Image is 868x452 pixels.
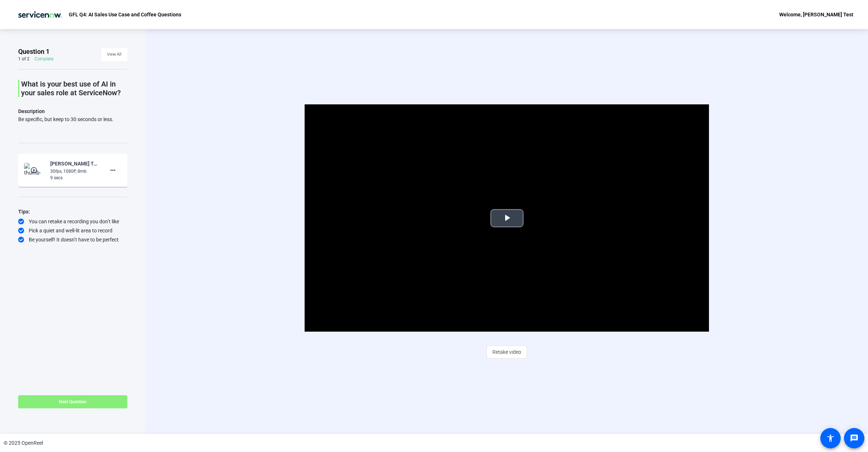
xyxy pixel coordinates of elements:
mat-icon: message [850,434,859,443]
div: © 2025 OpenReel [4,439,43,447]
mat-icon: play_circle_outline [30,167,39,174]
button: Retake video [487,345,527,359]
div: Welcome, [PERSON_NAME] Test [779,10,853,19]
div: Pick a quiet and well-lit area to record [18,227,127,234]
img: thumb-nail [24,163,45,177]
mat-icon: more_horiz [108,166,117,175]
span: Next Question [59,399,87,404]
div: Be yourself! It doesn’t have to be perfect [18,236,127,243]
div: 9 secs [50,175,99,181]
div: Be specific, but keep to 30 seconds or less. [18,116,127,123]
button: View All [101,48,127,61]
button: Play Video [491,209,523,227]
p: Description [18,107,127,116]
span: Question 1 [18,47,49,56]
div: 30fps, 1080P, 8mb [50,168,99,175]
p: GFL Q4: AI Sales Use Case and Coffee Questions [69,10,181,19]
div: [PERSON_NAME] Test-GFL Q4- Interstitial-GFL Q4- AI Sales Use Case and Coffee Questions-1757429127... [50,159,99,168]
div: Video Player [305,104,709,332]
div: Complete [35,56,53,62]
div: Tips: [18,207,127,216]
span: View All [107,49,122,60]
div: 1 of 2 [18,56,29,62]
img: OpenReel logo [15,7,65,22]
button: Next Question [18,395,127,408]
mat-icon: accessibility [826,434,835,443]
span: Retake video [492,345,521,359]
div: You can retake a recording you don’t like [18,218,127,225]
p: What is your best use of AI in your sales role at ServiceNow? [21,80,127,97]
